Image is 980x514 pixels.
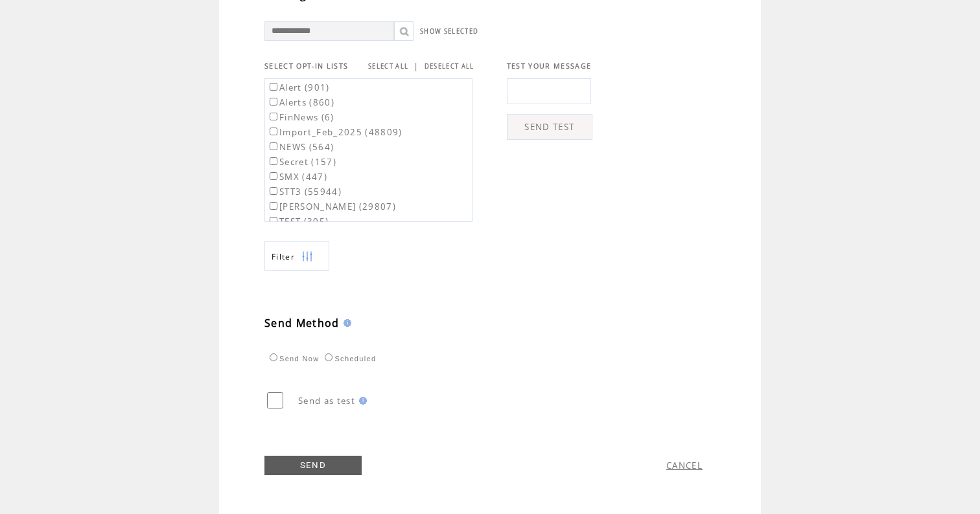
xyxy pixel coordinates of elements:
a: SEND TEST [507,114,592,140]
label: NEWS (564) [267,141,334,153]
label: [PERSON_NAME] (29807) [267,201,396,212]
img: help.gif [340,319,351,327]
a: SHOW SELECTED [420,27,478,36]
input: STT3 (55944) [270,187,277,195]
a: SEND [264,456,362,475]
span: Send Method [264,316,340,330]
a: Filter [264,241,329,271]
label: Alert (901) [267,82,330,93]
label: Send Now [266,355,319,363]
img: filters.png [301,242,313,271]
input: Scheduled [325,353,332,361]
span: Show filters [272,251,295,262]
input: Alerts (860) [270,98,277,106]
label: TEST (305) [267,216,329,227]
a: CANCEL [666,460,703,471]
input: Import_Feb_2025 (48809) [270,128,277,135]
span: TEST YOUR MESSAGE [507,61,592,71]
input: Secret (157) [270,157,277,165]
label: Import_Feb_2025 (48809) [267,126,402,138]
input: [PERSON_NAME] (29807) [270,202,277,210]
label: Scheduled [321,355,376,363]
label: SMX (447) [267,171,327,183]
span: Send as test [298,395,355,407]
label: Alerts (860) [267,96,334,108]
label: Secret (157) [267,156,336,168]
a: SELECT ALL [368,62,408,71]
a: DESELECT ALL [425,62,474,71]
label: FinNews (6) [267,111,334,123]
input: SMX (447) [270,172,277,180]
input: Send Now [270,353,277,361]
input: FinNews (6) [270,113,277,120]
input: NEWS (564) [270,142,277,150]
span: | [414,60,419,72]
span: SELECT OPT-IN LISTS [264,61,348,71]
label: STT3 (55944) [267,186,342,197]
img: help.gif [355,397,367,405]
input: Alert (901) [270,83,277,91]
input: TEST (305) [270,217,277,225]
